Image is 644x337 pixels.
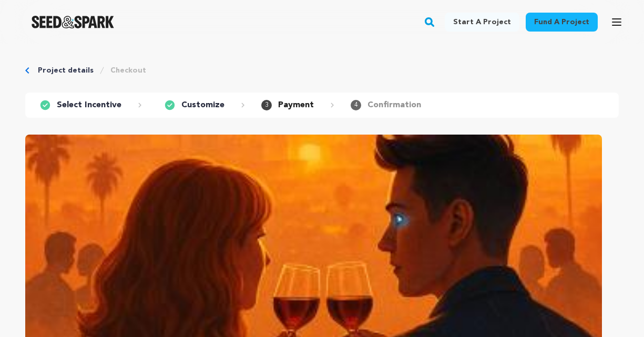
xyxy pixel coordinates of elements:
[445,13,519,32] a: Start a project
[278,99,314,111] p: Payment
[25,65,619,76] div: Breadcrumb
[32,16,114,28] img: Seed&Spark Logo Dark Mode
[181,99,224,111] p: Customize
[526,13,598,32] a: Fund a project
[38,65,94,76] a: Project details
[57,99,121,111] p: Select Incentive
[261,100,272,110] span: 3
[32,16,114,28] a: Seed&Spark Homepage
[367,99,421,111] p: Confirmation
[110,65,146,76] a: Checkout
[351,100,361,110] span: 4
